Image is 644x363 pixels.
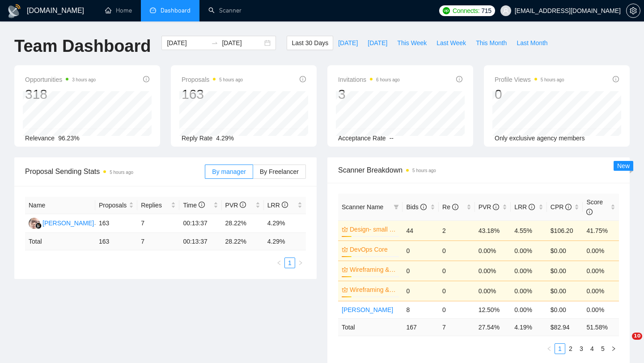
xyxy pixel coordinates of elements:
td: $106.20 [547,220,583,241]
time: 5 hours ago [412,168,436,173]
span: Bids [406,203,426,211]
a: Wireframing & UX Prototype [350,265,397,274]
span: dashboard [150,7,156,13]
span: Score [586,198,603,215]
button: left [274,257,284,268]
li: 1 [284,257,295,268]
td: 163 [95,233,137,250]
a: 2 [566,344,576,354]
span: setting [627,7,640,14]
span: info-circle [613,76,619,82]
td: 0.00% [475,261,511,281]
span: info-circle [240,202,246,208]
span: crown [342,246,348,253]
span: Relevance [25,135,55,142]
td: 4.29% [264,214,306,233]
td: 4.55% [511,220,547,241]
span: Only exclusive agency members [495,135,585,142]
time: 3 hours ago [72,77,96,82]
a: 1 [555,344,565,354]
div: 3 [338,86,400,103]
a: homeHome [105,7,132,14]
td: 7 [439,318,475,336]
span: Last Week [436,38,466,48]
td: $ 82.94 [547,318,583,336]
img: upwork-logo.png [443,7,450,14]
button: [DATE] [333,36,363,50]
input: Start date [167,38,208,48]
span: Proposals [182,74,243,85]
span: Replies [141,200,169,210]
td: 0.00% [583,261,619,281]
button: This Month [471,36,512,50]
li: Next Page [608,343,619,354]
span: Proposal Sending Stats [25,166,205,177]
td: 0 [402,241,439,261]
span: Scanner Name [342,203,383,211]
td: 28.22% [222,214,264,233]
td: 163 [95,214,137,233]
li: Previous Page [544,343,555,354]
span: 96.23% [58,135,79,142]
span: PVR [225,202,246,209]
span: [DATE] [368,38,387,48]
td: 4.29 % [264,233,306,250]
td: 44 [402,220,439,241]
span: filter [392,200,401,214]
span: to [211,39,218,46]
span: info-circle [586,209,593,215]
button: setting [626,4,640,18]
td: 0 [402,261,439,281]
td: 0 [402,281,439,301]
span: 10 [632,333,642,340]
span: Invitations [338,74,400,85]
div: 163 [182,86,243,103]
button: left [544,343,555,354]
button: This Week [392,36,432,50]
span: info-circle [565,204,572,210]
span: CPR [551,203,572,211]
a: searchScanner [208,7,241,14]
td: 0.00% [511,281,547,301]
td: 2 [439,220,475,241]
span: info-circle [199,202,205,208]
a: Wireframing & UX Prototype (without budget) [350,285,397,295]
span: Proposals [99,200,127,210]
span: New [617,162,630,169]
input: End date [222,38,263,48]
span: LRR [514,203,535,211]
td: 0 [439,301,475,318]
span: Time [183,202,204,209]
td: 0.00% [511,241,547,261]
time: 5 hours ago [541,77,564,82]
td: 167 [402,318,439,336]
span: -- [390,135,394,142]
button: Last 30 Days [287,36,333,50]
a: setting [626,7,640,14]
span: info-circle [529,204,535,210]
span: Dashboard [161,7,191,14]
span: crown [342,287,348,293]
span: info-circle [143,76,149,82]
td: 00:13:37 [179,214,221,233]
td: 41.75% [583,220,619,241]
span: [DATE] [338,38,358,48]
td: $0.00 [547,241,583,261]
button: right [295,257,306,268]
td: 28.22 % [222,233,264,250]
li: 4 [587,343,597,354]
a: DevOps Core [350,245,397,254]
span: filter [394,204,399,210]
span: 4.29% [216,135,234,142]
span: info-circle [493,204,499,210]
a: Design- small business ([GEOGRAPHIC_DATA])(4) [350,224,397,234]
li: 5 [597,343,608,354]
li: 2 [565,343,576,354]
span: right [611,346,616,351]
td: 0.00% [475,241,511,261]
button: [DATE] [363,36,392,50]
td: 0 [439,281,475,301]
td: 0.00% [583,281,619,301]
td: $0.00 [547,281,583,301]
th: Name [25,197,95,214]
